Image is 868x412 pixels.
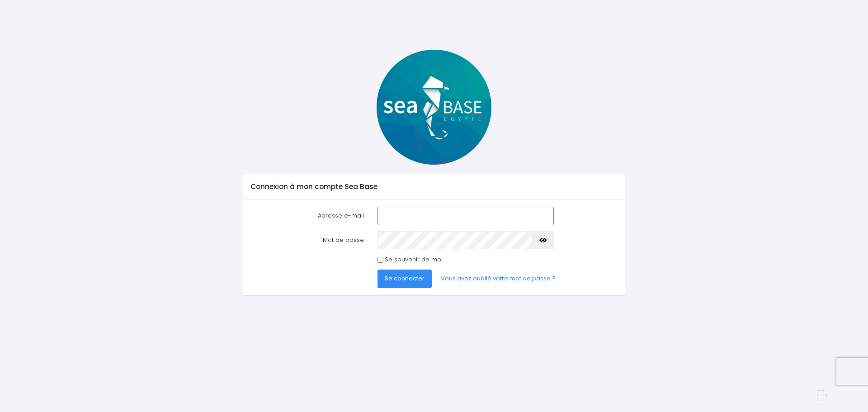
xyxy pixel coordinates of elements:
span: Se connecter [385,274,425,283]
label: Adresse e-mail [244,207,371,225]
label: Mot de passe [244,231,371,249]
label: Se souvenir de moi [385,255,443,264]
div: Connexion à mon compte Sea Base [243,174,624,199]
a: Vous avez oublié votre mot de passe ? [434,270,563,288]
button: Se connecter [377,270,432,288]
